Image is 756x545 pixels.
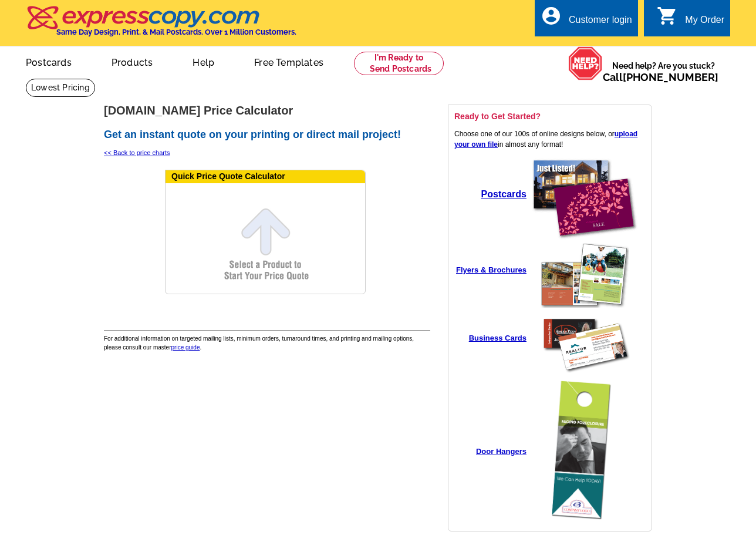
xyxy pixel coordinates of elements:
[603,60,724,83] span: Need help? Are you stuck?
[166,170,365,183] div: Quick Price Quote Calculator
[456,266,526,274] a: Flyers & Brochures
[476,447,526,456] strong: Door Hangers
[538,301,632,309] a: create a flyer online
[104,129,430,142] h2: Get an instant quote on your printing or direct mail project!
[541,243,629,308] img: create a flyer
[538,313,632,374] img: create a business card
[541,5,562,26] i: account_circle
[104,335,414,351] span: For additional information on targeted mailing lists, minimum orders, turnaround times, and print...
[657,5,678,26] i: shopping_cart
[603,71,718,83] span: Call
[454,130,637,149] a: upload your own file
[568,46,603,80] img: help
[469,334,526,342] a: Business Cards
[454,129,646,150] p: Choose one of our 100s of online designs below, or in almost any format!
[104,149,170,156] a: << Back to price charts
[548,517,621,525] a: create a door hanger online
[535,371,635,379] a: create a business card online
[171,344,200,351] a: price guide
[481,189,526,199] strong: Postcards
[476,448,526,456] a: Door Hangers
[569,15,632,31] div: Customer login
[529,234,640,243] a: create a postcard online
[7,48,90,75] a: Postcards
[56,28,296,36] h4: Same Day Design, Print, & Mail Postcards. Over 1 Million Customers.
[481,191,526,199] a: Postcards
[541,13,632,28] a: account_circle Customer login
[551,379,618,523] img: create a door hanger
[454,111,646,122] h3: Ready to Get Started?
[26,14,296,36] a: Same Day Design, Print, & Mail Postcards. Over 1 Million Customers.
[623,71,718,83] a: [PHONE_NUMBER]
[235,48,342,75] a: Free Templates
[93,48,172,75] a: Products
[104,105,430,117] h1: [DOMAIN_NAME] Price Calculator
[456,265,526,274] strong: Flyers & Brochures
[532,159,637,241] img: create a postcard
[657,13,724,28] a: shopping_cart My Order
[174,48,233,75] a: Help
[685,15,724,31] div: My Order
